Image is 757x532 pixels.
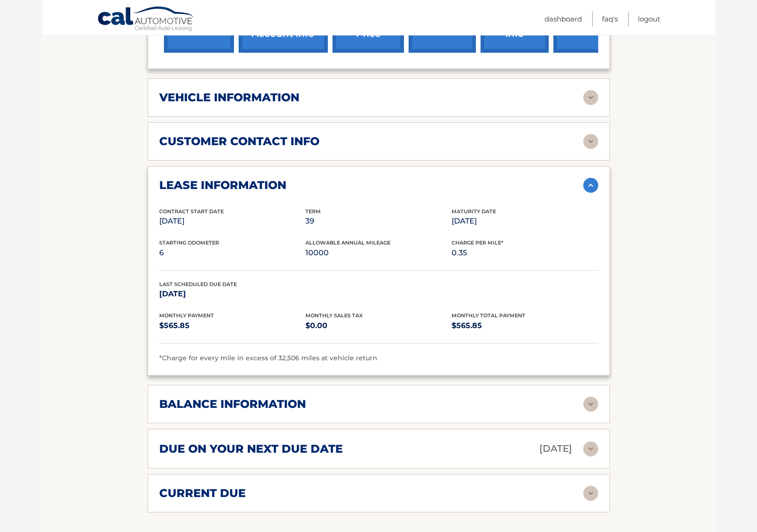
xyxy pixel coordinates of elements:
h2: balance information [159,397,306,411]
img: accordion-rest.svg [583,441,598,456]
img: accordion-rest.svg [583,397,598,412]
a: FAQ's [602,11,618,27]
h2: customer contact info [159,134,319,148]
h2: current due [159,486,246,500]
p: 6 [159,246,305,259]
img: accordion-rest.svg [583,134,598,149]
h2: lease information [159,178,286,192]
span: Monthly Sales Tax [305,312,363,319]
a: Logout [638,11,660,27]
p: $565.85 [452,319,598,332]
p: [DATE] [159,215,305,228]
span: Last Scheduled Due Date [159,281,237,287]
span: Allowable Annual Mileage [305,239,390,246]
p: [DATE] [452,215,598,228]
a: Cal Automotive [97,6,195,33]
span: Monthly Total Payment [452,312,525,319]
img: accordion-rest.svg [583,486,598,501]
p: 39 [305,215,452,228]
span: Monthly Payment [159,312,214,319]
h2: due on your next due date [159,442,343,456]
p: 0.35 [452,246,598,259]
span: Starting Odometer [159,239,219,246]
span: Contract Start Date [159,208,224,215]
p: $0.00 [305,319,452,332]
a: Dashboard [545,11,582,27]
p: [DATE] [539,441,572,457]
span: Charge Per Mile* [452,239,503,246]
img: accordion-active.svg [583,178,598,193]
span: Maturity Date [452,208,496,215]
p: $565.85 [159,319,305,332]
span: Term [305,208,321,215]
span: *Charge for every mile in excess of 32,506 miles at vehicle return [159,354,377,362]
img: accordion-rest.svg [583,90,598,105]
p: [DATE] [159,287,305,301]
h2: vehicle information [159,91,299,105]
p: 10000 [305,246,452,259]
